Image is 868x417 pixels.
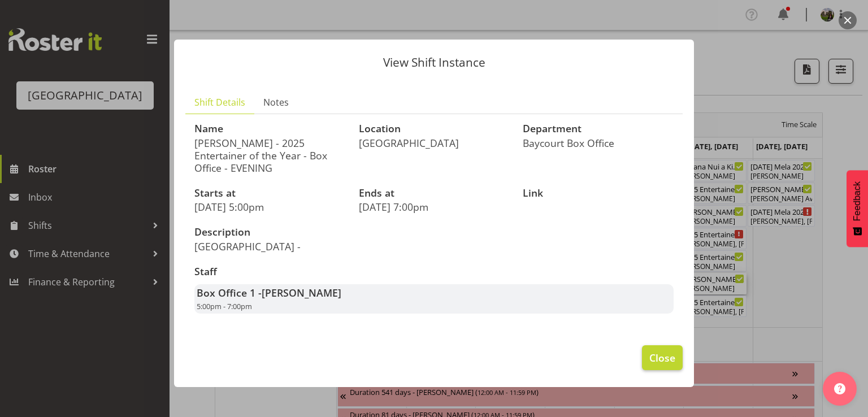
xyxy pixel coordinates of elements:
[359,188,510,199] h3: Ends at
[194,123,345,134] h3: Name
[194,227,427,238] h3: Description
[523,123,674,134] h3: Department
[649,350,675,365] span: Close
[834,383,845,394] img: help-xxl-2.png
[642,345,683,370] button: Close
[194,266,674,277] h3: Staff
[194,137,345,174] p: [PERSON_NAME] - 2025 Entertainer of the Year - Box Office - EVENING
[359,137,510,149] p: [GEOGRAPHIC_DATA]
[359,201,510,213] p: [DATE] 7:00pm
[194,240,427,253] p: [GEOGRAPHIC_DATA] -
[194,95,245,109] span: Shift Details
[262,286,341,299] span: [PERSON_NAME]
[185,57,683,68] p: View Shift Instance
[523,188,674,199] h3: Link
[197,286,341,299] strong: Box Office 1 -
[847,170,868,247] button: Feedback - Show survey
[852,181,862,221] span: Feedback
[197,301,252,311] span: 5:00pm - 7:00pm
[194,188,345,199] h3: Starts at
[359,123,510,134] h3: Location
[194,201,345,213] p: [DATE] 5:00pm
[263,95,289,109] span: Notes
[523,137,674,149] p: Baycourt Box Office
